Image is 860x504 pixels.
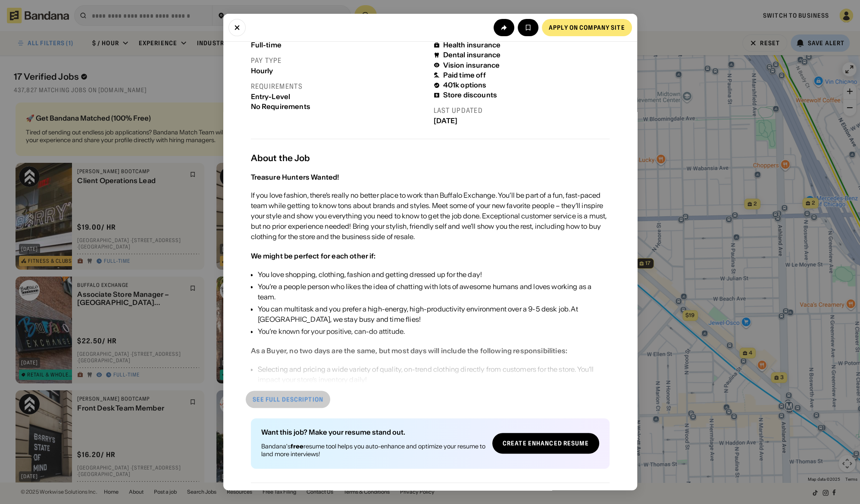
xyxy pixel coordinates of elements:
div: Health insurance [443,41,501,49]
div: Full-time [251,41,427,49]
div: Paid time off [443,71,486,79]
div: Dental insurance [443,51,501,59]
div: Entry-Level [251,93,427,101]
div: 401k options [443,81,487,89]
div: Treasure Hunters Wanted! [251,173,339,181]
div: We might be perfect for each other if: [251,252,376,260]
div: As a Buyer, no two days are the same, but most days will include the following responsibilities: [251,346,567,355]
div: Requirements [251,82,427,91]
div: You can multitask and you prefer a high-energy, high-productivity environment over a 9-5 desk job... [258,304,610,324]
div: [DATE] [434,117,610,125]
button: Close [228,19,246,36]
div: You’re known for your positive, can-do attitude. [258,326,610,336]
div: See full description [253,396,323,402]
div: About the Job [251,153,610,163]
div: Pay type [251,56,427,65]
div: You love shopping, clothing, fashion and getting dressed up for the day! [258,269,610,280]
div: Selecting and pricing a wide variety of quality, on-trend clothing directly from customers for th... [258,364,610,385]
div: Create Enhanced Resume [503,440,589,446]
div: Hourly [251,67,427,75]
div: Bandana's resume tool helps you auto-enhance and optimize your resume to land more interviews! [261,442,485,458]
div: You’re a people person who likes the idea of chatting with lots of awesome humans and loves worki... [258,281,610,302]
div: Store discounts [443,91,497,99]
div: Want this job? Make your resume stand out. [261,429,485,436]
div: If you love fashion, there’s really no better place to work than Buffalo Exchange. You’ll be part... [251,190,610,242]
div: Vision insurance [443,61,500,69]
div: No Requirements [251,103,427,111]
div: Apply on company site [549,25,625,31]
div: Last updated [434,106,610,115]
b: free [291,442,303,450]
